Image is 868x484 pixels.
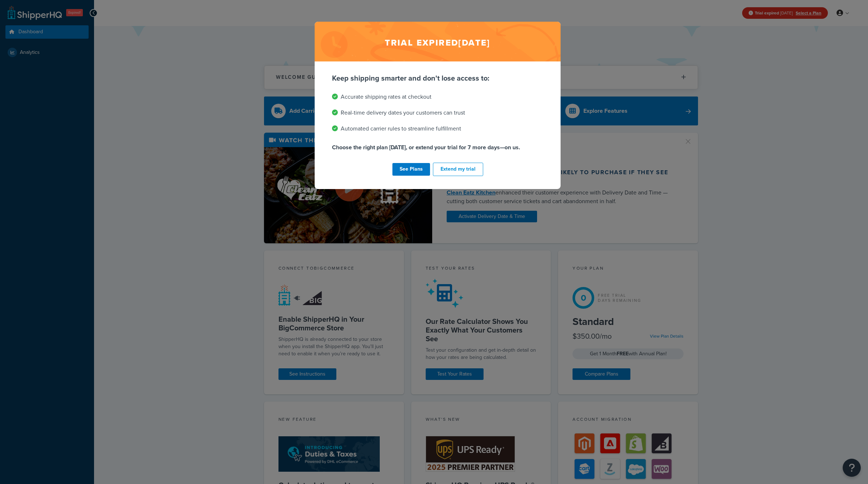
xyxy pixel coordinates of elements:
[315,22,561,61] h2: Trial expired [DATE]
[332,73,543,83] p: Keep shipping smarter and don't lose access to:
[332,142,543,153] p: Choose the right plan [DATE], or extend your trial for 7 more days—on us.
[433,163,483,176] button: Extend my trial
[332,92,543,102] li: Accurate shipping rates at checkout
[332,124,543,134] li: Automated carrier rules to streamline fulfillment
[332,108,543,118] li: Real-time delivery dates your customers can trust
[392,163,430,176] a: See Plans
